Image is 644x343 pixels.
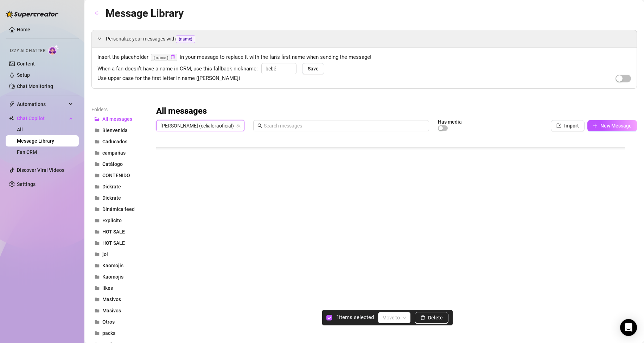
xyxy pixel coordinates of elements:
[308,66,319,71] span: Save
[97,65,258,73] span: When a fan doesn’t have a name in CRM, use this fallback nickname:
[106,35,631,43] span: Personalize your messages with
[48,45,59,55] img: AI Chatter
[102,127,128,133] span: Bienvenida
[17,72,30,78] a: Setup
[95,11,100,15] span: arrow-left
[102,184,121,189] span: Dickrate
[91,181,148,192] button: Dickrate
[95,286,100,291] span: folder
[91,136,148,147] button: Caducados
[91,271,148,282] button: Kaomojis
[91,192,148,204] button: Dickrate
[102,206,135,212] span: Dinámica feed
[102,139,127,144] span: Caducados
[17,99,67,110] span: Automations
[102,116,132,122] span: All messages
[95,150,100,155] span: folder
[95,117,100,121] span: folder-open
[95,139,100,144] span: folder
[91,260,148,271] button: Kaomojis
[171,55,175,59] span: copy
[593,123,598,128] span: plus
[95,297,100,302] span: folder
[102,229,125,235] span: HOT SALE
[587,120,637,131] button: New Message
[102,285,113,291] span: likes
[302,63,324,74] button: Save
[17,61,35,67] a: Content
[415,312,448,323] button: Delete
[102,297,121,302] span: Masivos
[91,113,148,125] button: All messages
[160,120,240,131] span: Celia (celialoraoficial)
[95,274,100,279] span: folder
[91,215,148,226] button: Explícito
[556,123,561,128] span: import
[95,128,100,133] span: folder
[91,282,148,294] button: likes
[91,158,148,170] button: Catálogo
[92,30,637,47] div: Personalize your messages with{name}
[9,101,15,107] span: thunderbolt
[17,83,53,89] a: Chat Monitoring
[171,55,175,60] button: Click to Copy
[95,173,100,178] span: folder
[428,315,443,320] span: Delete
[264,122,425,130] input: Search messages
[91,125,148,136] button: Bienvenida
[91,316,148,328] button: Otros
[91,294,148,305] button: Masivos
[91,249,148,260] button: joi
[420,315,425,320] span: delete
[156,106,207,117] h3: All messages
[95,195,100,200] span: folder
[9,116,14,121] img: Chat Copilot
[17,113,67,124] span: Chat Copilot
[91,170,148,181] button: CONTENIDO
[620,319,637,336] div: Open Intercom Messenger
[17,149,37,155] a: Fan CRM
[95,207,100,212] span: folder
[91,106,148,113] article: Folders
[6,11,58,18] img: logo-BBDzfeDw.svg
[151,54,177,61] code: {name}
[17,167,64,173] a: Discover Viral Videos
[102,195,121,201] span: Dickrate
[97,74,240,83] span: Use upper case for the first letter in name ([PERSON_NAME])
[17,138,54,144] a: Message Library
[91,237,148,249] button: HOT SALE
[95,263,100,268] span: folder
[551,120,585,131] button: Import
[102,240,125,246] span: HOT SALE
[10,48,45,54] span: Izzy AI Chatter
[95,319,100,324] span: folder
[95,252,100,257] span: folder
[176,35,195,43] span: {name}
[257,123,262,128] span: search
[91,305,148,316] button: Masivos
[336,313,374,322] article: 1 items selected
[95,184,100,189] span: folder
[91,328,148,339] button: packs
[102,251,108,257] span: joi
[97,36,102,40] span: expanded
[95,229,100,234] span: folder
[102,218,122,223] span: Explícito
[564,123,579,129] span: Import
[106,5,184,21] article: Message Library
[91,204,148,215] button: Dinámica feed
[95,162,100,167] span: folder
[102,308,121,313] span: Masivos
[17,27,30,32] a: Home
[102,161,123,167] span: Catálogo
[17,127,23,132] a: All
[95,308,100,313] span: folder
[102,263,123,268] span: Kaomojis
[97,53,631,62] span: Insert the placeholder in your message to replace it with the fan’s first name when sending the m...
[91,147,148,158] button: campañas
[600,123,632,129] span: New Message
[91,226,148,237] button: HOT SALE
[102,274,123,280] span: Kaomojis
[17,181,36,187] a: Settings
[102,330,115,336] span: packs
